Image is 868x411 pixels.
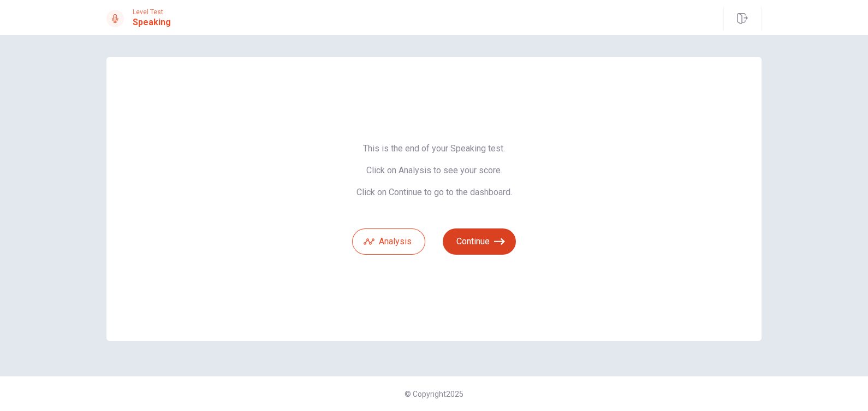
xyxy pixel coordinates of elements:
span: This is the end of your Speaking test. Click on Analysis to see your score. Click on Continue to ... [352,143,516,198]
span: © Copyright 2025 [405,390,463,398]
button: Analysis [352,228,425,255]
h1: Speaking [133,16,171,29]
span: Level Test [133,8,171,16]
button: Continue [443,228,516,255]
